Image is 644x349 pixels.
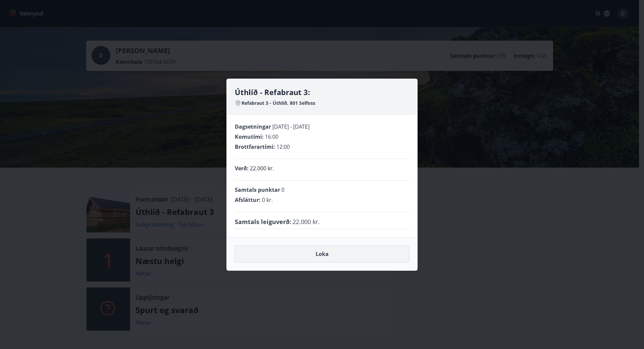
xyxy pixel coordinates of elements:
[235,143,275,150] span: Brottfarartími :
[292,217,320,226] span: 22.000 kr.
[235,133,264,140] span: Komutími :
[235,87,409,97] h4: Úthlíð - Refabraut 3:
[281,186,284,193] span: 0
[235,217,291,226] span: Samtals leiguverð :
[235,186,280,193] span: Samtals punktar
[262,196,273,204] span: 0 kr.
[250,164,274,172] p: 22.000 kr.
[235,246,409,262] button: Loka
[265,133,278,140] span: 16:00
[235,196,261,204] span: Afsláttur :
[241,100,315,106] span: Refabraut 3 - Úthlíð, 801 Selfoss
[272,123,310,130] span: [DATE] - [DATE]
[276,143,290,150] span: 12:00
[235,165,249,172] span: Verð :
[235,123,271,130] span: Dagsetningar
